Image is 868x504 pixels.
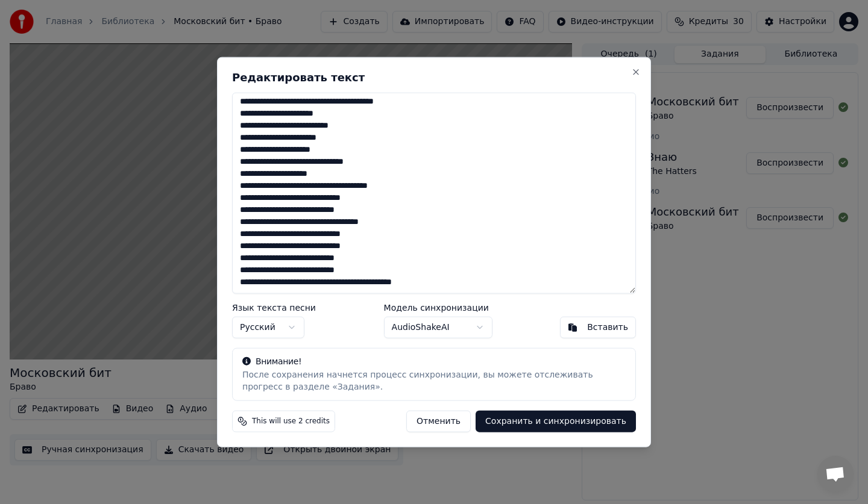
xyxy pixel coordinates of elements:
[560,317,636,338] button: Вставить
[252,417,330,426] span: This will use 2 credits
[232,303,316,312] label: Язык текста песни
[242,356,626,368] div: Внимание!
[384,303,492,312] label: Модель синхронизации
[242,369,626,393] div: После сохранения начнется процесс синхронизации, вы можете отслеживать прогресс в разделе «Задания».
[406,411,471,432] button: Отменить
[232,72,636,82] h2: Редактировать текст
[587,322,628,334] div: Вставить
[476,411,636,432] button: Сохранить и синхронизировать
